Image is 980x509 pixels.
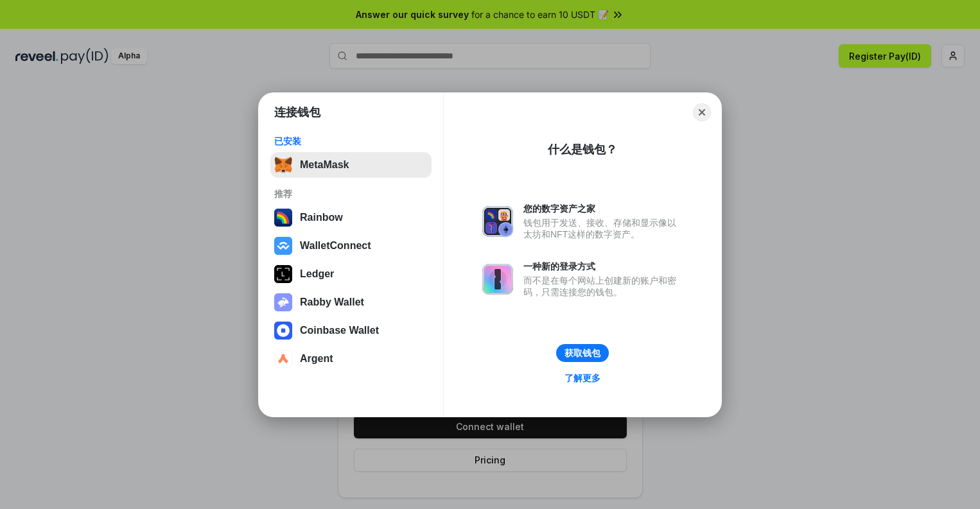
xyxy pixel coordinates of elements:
button: Rabby Wallet [270,289,432,315]
div: Rabby Wallet [300,297,364,308]
img: svg+xml,%3Csvg%20xmlns%3D%22http%3A%2F%2Fwww.w3.org%2F2000%2Fsvg%22%20fill%3D%22none%22%20viewBox... [482,206,513,237]
img: svg+xml,%3Csvg%20xmlns%3D%22http%3A%2F%2Fwww.w3.org%2F2000%2Fsvg%22%20fill%3D%22none%22%20viewBox... [482,264,513,295]
img: svg+xml,%3Csvg%20fill%3D%22none%22%20height%3D%2233%22%20viewBox%3D%220%200%2035%2033%22%20width%... [274,156,292,174]
img: svg+xml,%3Csvg%20width%3D%2228%22%20height%3D%2228%22%20viewBox%3D%220%200%2028%2028%22%20fill%3D... [274,237,292,255]
img: svg+xml,%3Csvg%20width%3D%2228%22%20height%3D%2228%22%20viewBox%3D%220%200%2028%2028%22%20fill%3D... [274,350,292,368]
div: WalletConnect [300,240,371,252]
button: WalletConnect [270,233,432,259]
button: MetaMask [270,152,432,178]
div: 一种新的登录方式 [523,261,683,272]
button: Argent [270,346,432,372]
div: Argent [300,353,333,365]
a: 了解更多 [557,370,608,386]
button: Coinbase Wallet [270,318,432,343]
div: 而不是在每个网站上创建新的账户和密码，只需连接您的钱包。 [523,275,683,298]
img: svg+xml,%3Csvg%20xmlns%3D%22http%3A%2F%2Fwww.w3.org%2F2000%2Fsvg%22%20width%3D%2228%22%20height%3... [274,265,292,283]
div: MetaMask [300,159,349,171]
div: 已安装 [274,135,428,147]
div: 推荐 [274,188,428,200]
div: 获取钱包 [564,347,600,359]
button: Ledger [270,261,432,287]
button: 获取钱包 [556,344,609,362]
div: 钱包用于发送、接收、存储和显示像以太坊和NFT这样的数字资产。 [523,217,683,240]
div: Coinbase Wallet [300,325,379,336]
img: svg+xml,%3Csvg%20width%3D%2228%22%20height%3D%2228%22%20viewBox%3D%220%200%2028%2028%22%20fill%3D... [274,322,292,340]
div: 您的数字资产之家 [523,203,683,214]
h1: 连接钱包 [274,105,320,120]
div: Rainbow [300,212,343,223]
div: 什么是钱包？ [548,142,617,157]
div: 了解更多 [564,372,600,384]
button: Close [693,103,711,121]
img: svg+xml,%3Csvg%20xmlns%3D%22http%3A%2F%2Fwww.w3.org%2F2000%2Fsvg%22%20fill%3D%22none%22%20viewBox... [274,293,292,311]
div: Ledger [300,268,334,280]
button: Rainbow [270,205,432,230]
img: svg+xml,%3Csvg%20width%3D%22120%22%20height%3D%22120%22%20viewBox%3D%220%200%20120%20120%22%20fil... [274,209,292,227]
